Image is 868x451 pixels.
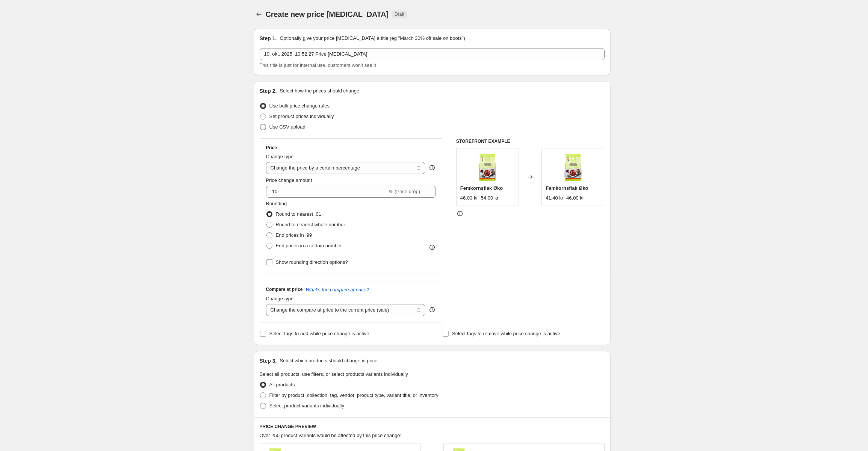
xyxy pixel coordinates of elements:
[276,232,312,238] span: End prices in .99
[254,9,264,20] button: Price change jobs
[269,124,305,130] span: Use CSV upload
[546,194,563,202] div: 41.40 kr
[266,154,294,159] span: Change type
[266,186,387,198] input: -15
[456,138,605,144] h6: STOREFRONT EXAMPLE
[276,243,342,248] span: End prices in a certain number
[460,194,478,202] div: 46.00 kr
[428,164,436,171] div: help
[306,287,369,292] button: What's the compare at price?
[269,114,334,119] span: Set product prices individually
[395,11,404,17] span: Draft
[276,222,345,227] span: Round to nearest whole number
[260,35,277,42] h2: Step 1.
[276,211,321,217] span: Round to nearest .01
[269,382,295,387] span: All products
[266,10,389,18] span: Create new price [MEDICAL_DATA]
[266,201,287,206] span: Rounding
[266,286,303,292] h3: Compare at price
[452,331,560,336] span: Select tags to remove while price change is active
[276,259,348,265] span: Show rounding direction options?
[260,357,277,365] h2: Step 3.
[266,296,294,301] span: Change type
[260,87,277,95] h2: Step 2.
[269,103,330,109] span: Use bulk price change rules
[260,48,605,60] input: 30% off holiday sale
[266,177,312,183] span: Price change amount
[558,152,588,182] img: d22fa0b6-36f0-4966-be27-01786ca9a172_80x.jpg
[280,35,465,42] p: Optionally give your price [MEDICAL_DATA] a title (eg "March 30% off sale on boots")
[481,194,499,202] strike: 54.00 kr
[260,62,376,68] span: This title is just for internal use, customers won't see it
[260,433,402,438] span: Over 250 product variants would be affected by this price change:
[280,87,359,95] p: Select how the prices should change
[428,306,436,313] div: help
[260,371,408,377] span: Select all products, use filters, or select products variants individually
[472,152,502,182] img: d22fa0b6-36f0-4966-be27-01786ca9a172_80x.jpg
[546,185,588,191] span: Femkornsflak Øko
[266,145,277,151] h3: Price
[389,189,420,194] span: % (Price drop)
[260,424,605,430] h6: PRICE CHANGE PREVIEW
[269,331,369,336] span: Select tags to add while price change is active
[280,357,377,365] p: Select which products should change in price
[566,194,584,202] strike: 46.00 kr
[269,392,439,398] span: Filter by product, collection, tag, vendor, product type, variant title, or inventory
[460,185,503,191] span: Femkornsflak Øko
[269,403,344,409] span: Select product variants individually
